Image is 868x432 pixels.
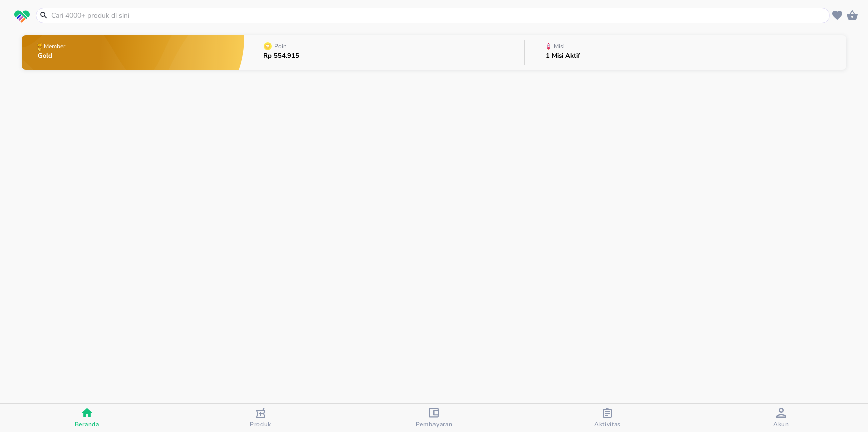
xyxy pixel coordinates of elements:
img: logo_swiperx_s.bd005f3b.svg [14,10,30,23]
p: Poin [274,43,287,49]
p: Member [44,43,65,49]
p: Gold [38,53,67,59]
input: Cari 4000+ produk di sini [50,10,827,21]
button: Akun [695,404,868,432]
button: Produk [173,404,347,432]
span: Pembayaran [416,420,453,428]
button: MemberGold [22,33,244,72]
span: Aktivitas [594,420,621,428]
p: Rp 554.915 [263,53,299,59]
button: Aktivitas [521,404,694,432]
span: Beranda [75,420,99,428]
button: Pembayaran [347,404,521,432]
p: Misi [554,43,565,49]
p: 1 Misi Aktif [546,53,580,59]
button: PoinRp 554.915 [244,33,524,72]
span: Produk [250,420,271,428]
span: Akun [773,420,789,428]
button: Misi1 Misi Aktif [525,33,846,72]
